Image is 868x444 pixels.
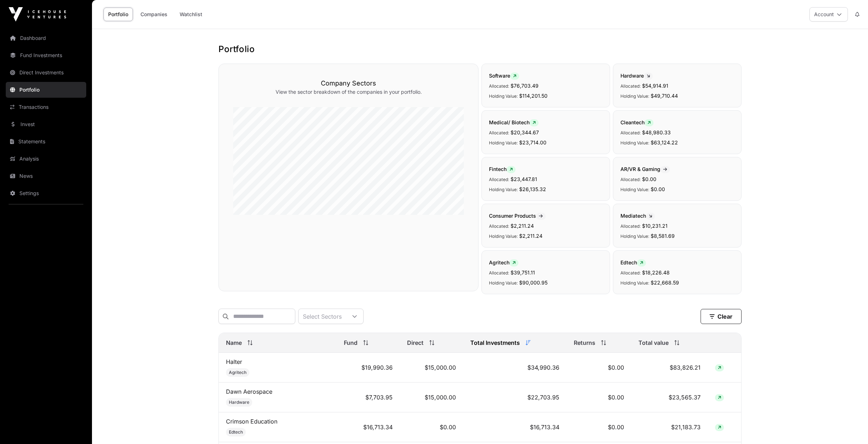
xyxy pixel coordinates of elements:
[519,139,546,145] span: $23,714.00
[642,223,668,229] span: $10,231.21
[642,176,656,182] span: $0.00
[832,410,868,444] iframe: Chat Widget
[620,213,655,219] span: Mediatech
[638,338,669,347] span: Total value
[226,358,242,365] a: Halter
[620,93,649,99] span: Holding Value:
[511,83,539,89] span: $76,703.49
[519,233,542,239] span: $2,211.24
[6,99,86,115] a: Transactions
[489,73,519,79] span: Software
[519,279,548,286] span: $90,000.95
[6,185,86,201] a: Settings
[226,338,242,347] span: Name
[489,187,518,192] span: Holding Value:
[620,223,641,229] span: Allocated:
[620,280,649,286] span: Holding Value:
[175,8,207,21] a: Watchlist
[299,309,346,324] div: Select Sectors
[6,47,86,63] a: Fund Investments
[407,338,424,347] span: Direct
[489,119,539,125] span: Medical/ Biotech
[6,30,86,46] a: Dashboard
[620,259,646,265] span: Edtech
[463,353,567,383] td: $34,990.36
[233,78,464,88] h3: Company Sectors
[489,280,518,286] span: Holding Value:
[489,270,509,276] span: Allocated:
[489,166,516,172] span: Fintech
[337,353,400,383] td: $19,990.36
[631,353,708,383] td: $83,826.21
[229,370,246,375] span: Agritech
[337,383,400,412] td: $7,703.95
[620,130,641,135] span: Allocated:
[651,93,678,99] span: $49,710.44
[620,140,649,145] span: Holding Value:
[489,213,546,219] span: Consumer Products
[489,223,509,229] span: Allocated:
[6,82,86,98] a: Portfolio
[344,338,357,347] span: Fund
[631,412,708,442] td: $21,183.73
[620,83,641,89] span: Allocated:
[400,383,463,412] td: $15,000.00
[103,8,133,21] a: Portfolio
[511,223,534,229] span: $2,211.24
[9,7,66,22] img: Icehouse Ventures Logo
[6,65,86,80] a: Direct Investments
[489,259,518,265] span: Agritech
[6,134,86,149] a: Statements
[489,130,509,135] span: Allocated:
[574,338,595,347] span: Returns
[489,83,509,89] span: Allocated:
[229,399,249,405] span: Hardware
[809,7,848,22] button: Account
[6,168,86,184] a: News
[489,177,509,182] span: Allocated:
[620,270,641,276] span: Allocated:
[511,269,535,276] span: $39,751.11
[511,129,539,135] span: $20,344.67
[701,309,742,324] button: Clear
[337,412,400,442] td: $16,713.34
[519,186,546,192] span: $26,135.32
[136,8,172,21] a: Companies
[6,151,86,167] a: Analysis
[642,269,670,276] span: $18,226.48
[511,176,537,182] span: $23,447.81
[400,353,463,383] td: $15,000.00
[620,187,649,192] span: Holding Value:
[489,140,518,145] span: Holding Value:
[651,279,679,286] span: $22,668.59
[463,412,567,442] td: $16,713.34
[489,233,518,239] span: Holding Value:
[463,383,567,412] td: $22,703.95
[620,119,654,125] span: Cleantech
[233,88,464,96] p: View the sector breakdown of the companies in your portfolio.
[519,93,548,99] span: $114,201.50
[651,186,665,192] span: $0.00
[567,412,631,442] td: $0.00
[218,43,742,55] h1: Portfolio
[489,93,518,99] span: Holding Value:
[620,73,653,79] span: Hardware
[620,233,649,239] span: Holding Value:
[642,129,671,135] span: $48,980.33
[226,388,272,395] a: Dawn Aerospace
[567,383,631,412] td: $0.00
[642,83,668,89] span: $54,914.91
[226,418,277,425] a: Crimson Education
[651,139,678,145] span: $63,124.22
[620,177,641,182] span: Allocated:
[400,412,463,442] td: $0.00
[651,233,675,239] span: $8,581.69
[470,338,520,347] span: Total Investments
[620,166,670,172] span: AR/VR & Gaming
[6,116,86,132] a: Invest
[631,383,708,412] td: $23,565.37
[567,353,631,383] td: $0.00
[229,429,243,435] span: Edtech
